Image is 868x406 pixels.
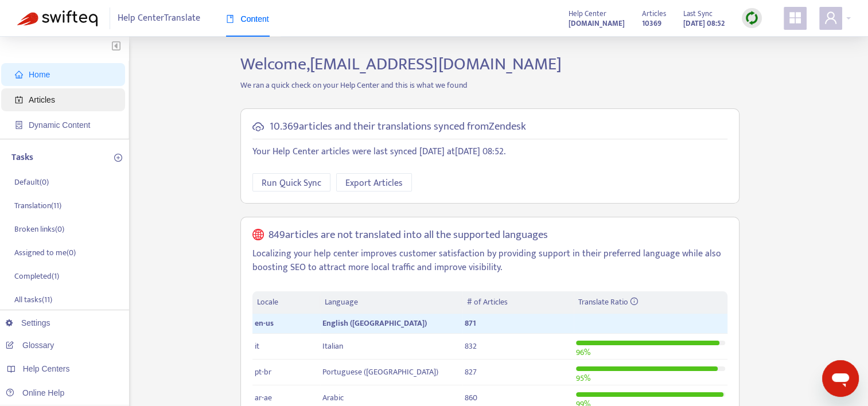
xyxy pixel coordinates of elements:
[683,7,713,20] span: Last Sync
[642,17,661,30] strong: 10369
[465,391,477,404] span: 860
[322,365,438,378] span: Portuguese ([GEOGRAPHIC_DATA])
[345,176,403,190] span: Export Articles
[14,176,49,188] p: Default ( 0 )
[465,339,477,353] span: 832
[465,365,477,378] span: 827
[569,17,625,30] strong: [DOMAIN_NAME]
[322,317,427,330] span: English ([GEOGRAPHIC_DATA])
[252,121,264,132] span: cloud-sync
[322,339,343,353] span: Italian
[11,151,33,165] p: Tasks
[252,291,320,314] th: Locale
[576,346,590,359] span: 96 %
[226,15,234,23] span: book
[23,364,70,373] span: Help Centers
[6,341,54,350] a: Glossary
[14,200,61,212] p: Translation ( 11 )
[6,318,50,327] a: Settings
[578,296,723,309] div: Translate Ratio
[15,71,23,79] span: home
[262,176,321,190] span: Run Quick Sync
[576,372,590,385] span: 95 %
[14,294,52,306] p: All tasks ( 11 )
[255,365,271,378] span: pt-br
[255,317,274,330] span: en-us
[29,95,55,104] span: Articles
[29,120,90,130] span: Dynamic Content
[252,229,264,242] span: global
[255,391,272,404] span: ar-ae
[15,96,23,104] span: account-book
[15,121,23,129] span: container
[788,11,802,25] span: appstore
[569,17,625,30] a: [DOMAIN_NAME]
[745,11,759,25] img: sync.dc5367851b00ba804db3.png
[118,7,200,29] span: Help Center Translate
[114,154,122,162] span: plus-circle
[29,70,50,79] span: Home
[569,7,606,20] span: Help Center
[465,317,476,330] span: 871
[14,247,76,259] p: Assigned to me ( 0 )
[683,17,725,30] strong: [DATE] 08:52
[252,247,727,275] p: Localizing your help center improves customer satisfaction by providing support in their preferre...
[642,7,666,20] span: Articles
[252,145,727,159] p: Your Help Center articles were last synced [DATE] at [DATE] 08:52 .
[6,388,64,397] a: Online Help
[17,10,98,26] img: Swifteq
[336,173,412,192] button: Export Articles
[252,173,330,192] button: Run Quick Sync
[320,291,462,314] th: Language
[232,79,748,91] p: We ran a quick check on your Help Center and this is what we found
[255,339,259,353] span: it
[322,391,344,404] span: Arabic
[462,291,573,314] th: # of Articles
[268,229,548,242] h5: 849 articles are not translated into all the supported languages
[824,11,838,25] span: user
[822,360,859,397] iframe: Botón para iniciar la ventana de mensajería
[240,50,562,79] span: Welcome, [EMAIL_ADDRESS][DOMAIN_NAME]
[14,223,64,235] p: Broken links ( 0 )
[14,270,59,282] p: Completed ( 1 )
[270,120,526,134] h5: 10.369 articles and their translations synced from Zendesk
[226,14,269,24] span: Content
